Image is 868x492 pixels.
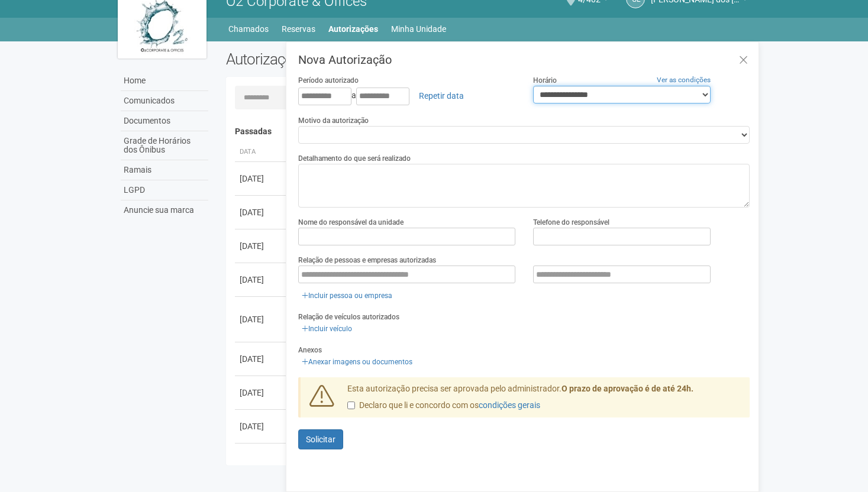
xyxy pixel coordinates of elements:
input: Declaro que li e concordo com oscondições gerais [347,402,355,409]
div: a [298,86,515,106]
a: condições gerais [479,400,540,410]
h2: Autorizações [226,50,479,68]
label: Anexos [298,345,322,355]
label: Motivo da autorização [298,115,369,126]
h3: Nova Autorização [298,54,750,66]
div: [DATE] [240,274,283,286]
div: Esta autorização precisa ser aprovada pelo administrador. [338,383,750,417]
label: Relação de veículos autorizados [298,312,399,322]
div: [DATE] [240,420,283,432]
div: [DATE] [240,173,283,184]
a: Incluir pessoa ou empresa [298,289,396,302]
label: Detalhamento do que será realizado [298,153,411,164]
a: Documentos [121,111,208,131]
div: [DATE] [240,313,283,325]
a: Anuncie sua marca [121,200,208,220]
h4: Passadas [235,127,742,136]
div: [DATE] [240,206,283,218]
a: Ver as condições [657,76,711,84]
a: Ramais [121,160,208,180]
label: Horário [533,75,557,86]
strong: O prazo de aprovação é de até 24h. [562,384,693,393]
div: [DATE] [240,353,283,365]
div: [DATE] [240,240,283,252]
a: Reservas [282,21,315,37]
a: LGPD [121,180,208,200]
a: Chamados [228,21,269,37]
div: [DATE] [240,387,283,399]
button: Solicitar [298,429,343,449]
a: Autorizações [328,21,378,37]
label: Relação de pessoas e empresas autorizadas [298,255,436,266]
span: Solicitar [306,435,335,444]
a: Comunicados [121,91,208,111]
label: Nome do responsável da unidade [298,217,404,228]
label: Declaro que li e concordo com os [347,400,540,412]
label: Período autorizado [298,75,359,86]
a: Grade de Horários dos Ônibus [121,131,208,160]
div: [DATE] [240,454,283,466]
a: Home [121,71,208,91]
a: Repetir data [411,86,472,106]
a: Incluir veículo [298,322,356,335]
label: Telefone do responsável [533,217,609,228]
a: Minha Unidade [391,21,446,37]
a: Anexar imagens ou documentos [298,355,416,368]
th: Data [235,143,288,162]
